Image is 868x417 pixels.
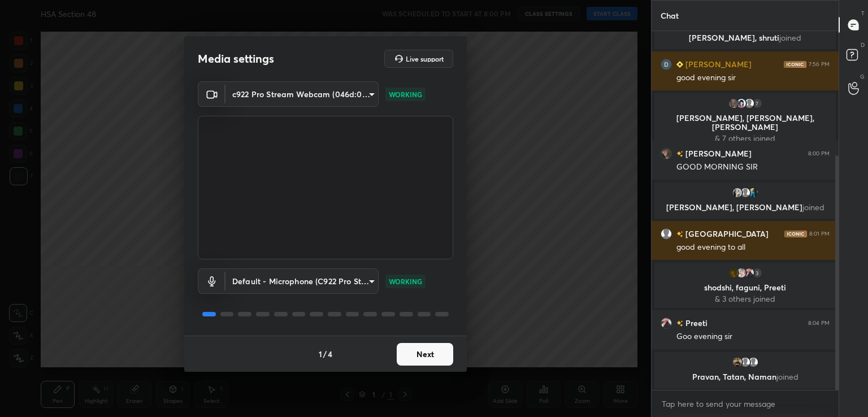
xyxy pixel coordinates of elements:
div: Goo evening sir [676,331,830,342]
div: GOOD MORNING SIR [676,162,830,173]
img: 76095519_7724CB2B-1E74-472F-BE4F-9E3A5539B9EC.png [736,98,747,109]
img: c6948b4914544d7dbeddbd7d3c70e643.jpg [661,148,672,159]
p: WORKING [389,276,422,286]
img: iconic-dark.1390631f.png [784,61,806,68]
div: 8:01 PM [809,231,830,237]
div: good evening to all [676,242,830,253]
p: WORKING [389,89,422,99]
span: joined [779,32,801,43]
img: 47bd0b8308db4cafb133322dde33d233.jpg [744,267,755,279]
div: 8:00 PM [808,150,830,157]
p: [PERSON_NAME], [PERSON_NAME], [PERSON_NAME] [661,114,829,132]
p: D [861,41,865,49]
span: joined [776,371,798,382]
img: iconic-dark.1390631f.png [784,231,807,237]
img: 79a9d9ec786c4f24a2d7d5a34bc200e3.jpg [728,98,739,109]
img: default.png [661,228,672,240]
img: no-rating-badge.077c3623.svg [676,151,683,157]
div: 7:56 PM [809,61,830,68]
img: no-rating-badge.077c3623.svg [676,320,683,327]
div: 8:04 PM [808,320,830,327]
h4: 4 [328,348,332,360]
h5: Live support [406,55,444,62]
h6: [PERSON_NAME] [683,58,752,70]
p: & 3 others joined [661,294,829,303]
img: 942ed4aabef34535a6a18b5ce367a802.jpg [728,267,739,279]
p: G [860,72,865,81]
span: joined [802,202,824,212]
p: T [861,9,865,18]
h6: [GEOGRAPHIC_DATA] [683,228,769,240]
img: 47bd0b8308db4cafb133322dde33d233.jpg [661,318,672,329]
p: & 7 others joined [661,134,829,143]
div: good evening sir [676,72,830,84]
div: grid [652,31,839,390]
h4: / [323,348,327,360]
img: Learner_Badge_beginner_1_8b307cf2a0.svg [676,61,683,68]
img: 1325f7dbc4664ba9a715aa792e059a3e.jpg [732,187,743,198]
img: 3 [661,59,672,70]
img: ac40171f949e497d943ba9eb025d2ad6.jpg [736,267,747,279]
div: 7 [752,98,763,109]
img: default.png [740,357,751,368]
h6: [PERSON_NAME] [683,147,752,159]
p: [PERSON_NAME], shruti [661,33,829,42]
div: c922 Pro Stream Webcam (046d:085c) [225,81,379,107]
img: default.png [744,98,755,109]
img: default.png [748,357,759,368]
p: [PERSON_NAME], [PERSON_NAME] [661,203,829,212]
p: Pravan, Tatan, Naman [661,372,829,381]
div: 3 [752,267,763,279]
button: Next [397,343,453,366]
div: c922 Pro Stream Webcam (046d:085c) [225,268,379,294]
img: 1fc55487d6334604822c3fc1faca978b.jpg [748,187,759,198]
h4: 1 [319,348,322,360]
img: no-rating-badge.077c3623.svg [676,231,683,237]
p: shodshi, faguni, Preeti [661,283,829,292]
h6: Preeti [683,317,708,329]
p: Chat [652,1,688,31]
h2: Media settings [198,51,274,66]
img: fee9649104bd438e8bacb0224c18b636.jpg [732,357,743,368]
img: default.png [740,187,751,198]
